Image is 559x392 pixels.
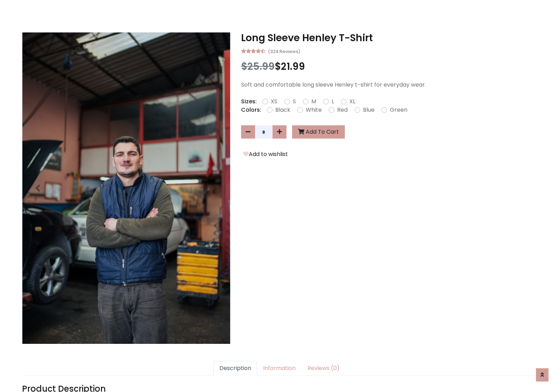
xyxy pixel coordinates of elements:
[281,60,305,73] span: 21.99
[271,97,277,106] label: XS
[292,125,345,139] button: Add To Cart
[241,61,537,73] h3: $
[302,361,346,376] a: Reviews (0)
[390,106,407,114] label: Green
[363,106,375,114] label: Blue
[241,106,261,114] p: Colors:
[337,106,348,114] label: Red
[311,97,316,106] label: M
[241,97,257,106] p: Sizes:
[257,361,302,376] a: Information
[306,106,322,114] label: White
[268,47,300,55] small: (324 Reviews)
[275,106,290,114] label: Black
[241,81,537,89] p: Soft and comfortable long sleeve Henley t-shirt for everyday wear.
[241,150,290,159] button: Add to wishlist
[22,32,230,344] img: Image
[349,97,355,106] label: XL
[241,60,275,73] span: $25.99
[213,361,257,376] a: Description
[241,32,537,44] h3: Long Sleeve Henley T-Shirt
[293,97,296,106] label: S
[332,97,334,106] label: L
